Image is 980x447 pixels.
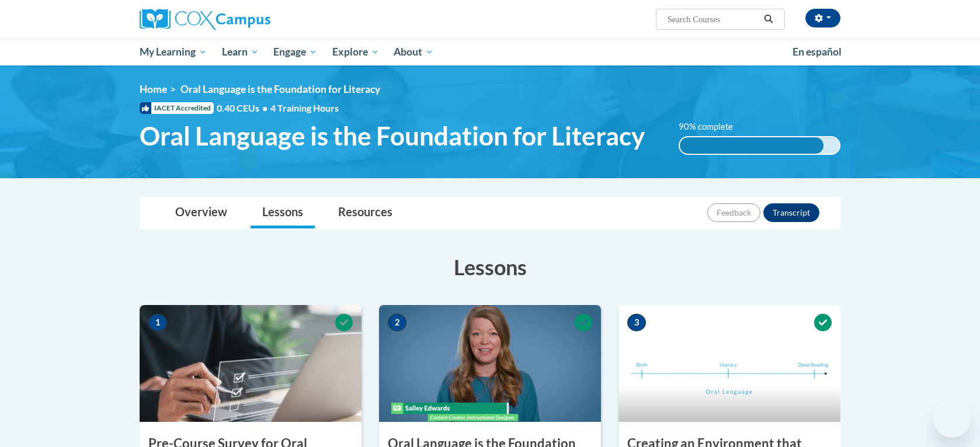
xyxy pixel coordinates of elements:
[793,46,842,58] span: En español
[325,39,387,65] a: Explore
[805,9,840,27] button: Account Settings
[214,39,266,65] a: Learn
[666,12,760,26] input: Search Courses
[140,9,270,30] img: Cox Campus
[760,12,777,26] button: Search
[140,83,167,95] a: Home
[140,252,840,282] h3: Lessons
[148,314,167,331] span: 1
[394,45,433,59] span: About
[763,203,819,222] button: Transcript
[164,197,239,228] a: Overview
[273,45,317,59] span: Engage
[680,137,823,154] div: 90% complete
[140,102,214,114] span: IACET Accredited
[222,45,259,59] span: Learn
[627,314,646,331] span: 3
[679,120,746,133] label: 90% complete
[270,102,339,113] span: 4 Training Hours
[326,197,404,228] a: Resources
[388,314,406,331] span: 2
[618,305,840,422] img: Course Image
[266,39,325,65] a: Engage
[387,39,442,65] a: About
[379,305,601,422] img: Course Image
[332,45,379,59] span: Explore
[785,40,849,64] a: En español
[933,400,971,438] iframe: Button to launch messaging window
[707,203,760,222] button: Feedback
[262,102,267,113] span: •
[140,305,362,422] img: Course Image
[251,197,315,228] a: Lessons
[132,39,214,65] a: My Learning
[217,102,270,115] span: 0.40 CEUs
[180,83,380,95] span: Oral Language is the Foundation for Literacy
[140,120,645,151] span: Oral Language is the Foundation for Literacy
[140,9,362,30] a: Cox Campus
[122,39,858,65] div: Main menu
[140,45,207,59] span: My Learning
